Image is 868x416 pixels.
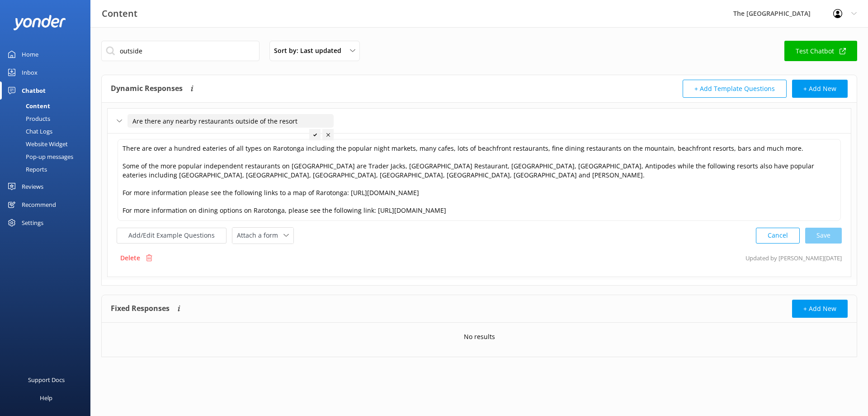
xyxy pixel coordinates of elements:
[5,138,68,150] div: Website Widget
[745,249,842,267] p: Updated by [PERSON_NAME] [DATE]
[683,80,787,98] button: + Add Template Questions
[22,81,46,100] div: Chatbot
[118,139,841,221] textarea: There are over a hundred eateries of all types on Rarotonga including the popular night markets, ...
[5,138,90,150] a: Website Widget
[22,45,38,63] div: Home
[5,163,90,176] a: Reports
[101,41,259,61] input: Search all Chatbot Content
[22,214,43,232] div: Settings
[40,389,52,407] div: Help
[22,63,38,81] div: Inbox
[5,100,90,112] a: Content
[792,300,848,318] button: + Add New
[5,150,73,163] div: Pop-up messages
[5,112,90,125] a: Products
[117,228,226,244] button: Add/Edit Example Questions
[5,150,90,163] a: Pop-up messages
[5,100,50,112] div: Content
[5,112,50,125] div: Products
[784,41,857,61] a: Test Chatbot
[120,253,140,263] p: Delete
[14,15,66,30] img: yonder-white-logo.png
[5,163,47,176] div: Reports
[22,177,43,196] div: Reviews
[5,125,52,138] div: Chat Logs
[22,196,56,214] div: Recommend
[756,228,800,244] button: Cancel
[5,125,90,138] a: Chat Logs
[274,46,347,56] span: Sort by: Last updated
[102,6,137,21] h3: Content
[792,80,848,98] button: + Add New
[111,80,183,98] h4: Dynamic Responses
[28,371,65,389] div: Support Docs
[464,332,495,342] p: No results
[111,300,170,318] h4: Fixed Responses
[237,230,283,240] span: Attach a form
